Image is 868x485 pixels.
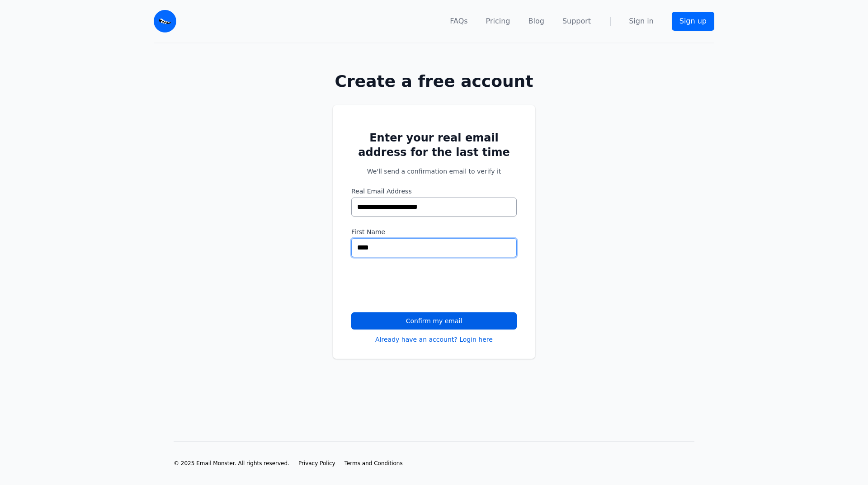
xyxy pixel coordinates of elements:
a: Already have an account? Login here [375,335,493,344]
h1: Create a free account [304,72,564,90]
a: Sign in [629,16,654,27]
h2: Enter your real email address for the last time [351,131,517,160]
a: Sign up [672,12,714,31]
button: Confirm my email [351,312,517,330]
p: We'll send a confirmation email to verify it [351,167,517,176]
a: FAQs [450,16,467,27]
a: Privacy Policy [298,460,335,467]
img: Email Monster [154,10,176,33]
li: © 2025 Email Monster. All rights reserved. [174,460,289,467]
span: Terms and Conditions [344,460,403,466]
iframe: reCAPTCHA [351,268,489,303]
a: Terms and Conditions [344,460,403,467]
label: Real Email Address [351,187,517,196]
a: Support [562,16,591,27]
span: Privacy Policy [298,460,335,466]
label: First Name [351,227,517,236]
a: Blog [528,16,544,27]
a: Pricing [486,16,510,27]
